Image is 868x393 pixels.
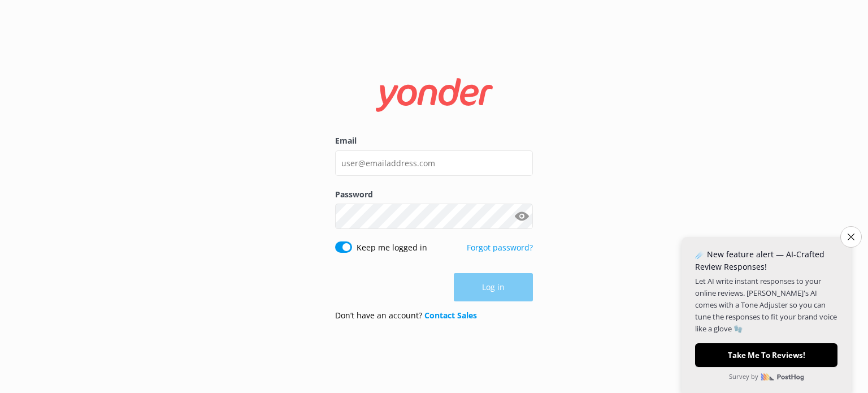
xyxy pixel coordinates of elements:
p: Don’t have an account? [335,309,477,322]
a: Contact Sales [424,310,477,321]
label: Password [335,188,533,201]
a: Forgot password? [467,242,533,253]
label: Keep me logged in [357,241,427,254]
label: Email [335,135,533,147]
input: user@emailaddress.com [335,150,533,176]
button: Show password [510,205,533,228]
